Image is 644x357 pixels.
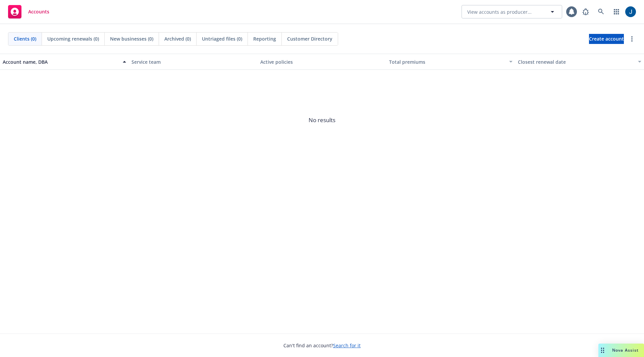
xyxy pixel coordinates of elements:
[462,5,562,18] button: View accounts as producer...
[579,5,592,18] a: Report a Bug
[164,35,191,42] span: Archived (0)
[610,5,623,18] a: Switch app
[625,6,636,17] img: photo
[14,35,36,42] span: Clients (0)
[589,33,624,45] span: Create account
[28,9,49,14] span: Accounts
[467,8,532,15] span: View accounts as producer...
[47,35,99,42] span: Upcoming renewals (0)
[389,58,505,65] div: Total premiums
[612,347,639,353] span: Nova Assist
[628,35,636,43] a: more
[129,54,258,70] button: Service team
[253,35,276,42] span: Reporting
[594,5,608,18] a: Search
[287,35,332,42] span: Customer Directory
[258,54,386,70] button: Active policies
[202,35,242,42] span: Untriaged files (0)
[518,58,634,65] div: Closest renewal date
[598,344,607,357] div: Drag to move
[5,2,52,21] a: Accounts
[131,58,255,65] div: Service team
[589,34,624,44] a: Create account
[515,54,644,70] button: Closest renewal date
[598,344,644,357] button: Nova Assist
[3,58,119,65] div: Account name, DBA
[283,342,361,349] span: Can't find an account?
[333,342,361,349] a: Search for it
[260,58,384,65] div: Active policies
[386,54,515,70] button: Total premiums
[110,35,153,42] span: New businesses (0)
